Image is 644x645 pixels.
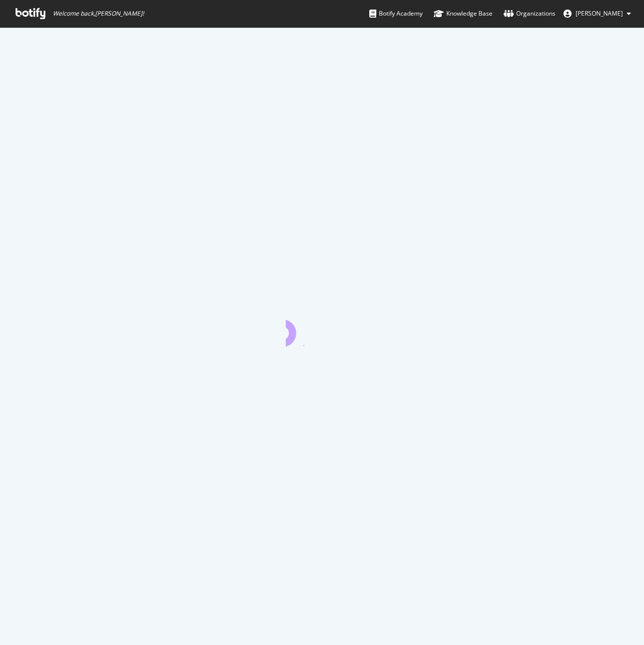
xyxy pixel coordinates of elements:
button: [PERSON_NAME] [555,6,639,22]
div: animation [286,310,358,346]
span: Sylvain Charbit [576,9,623,18]
div: Botify Academy [369,9,423,19]
div: Organizations [504,9,555,19]
div: Knowledge Base [434,9,493,19]
span: Welcome back, [PERSON_NAME] ! [53,10,144,18]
